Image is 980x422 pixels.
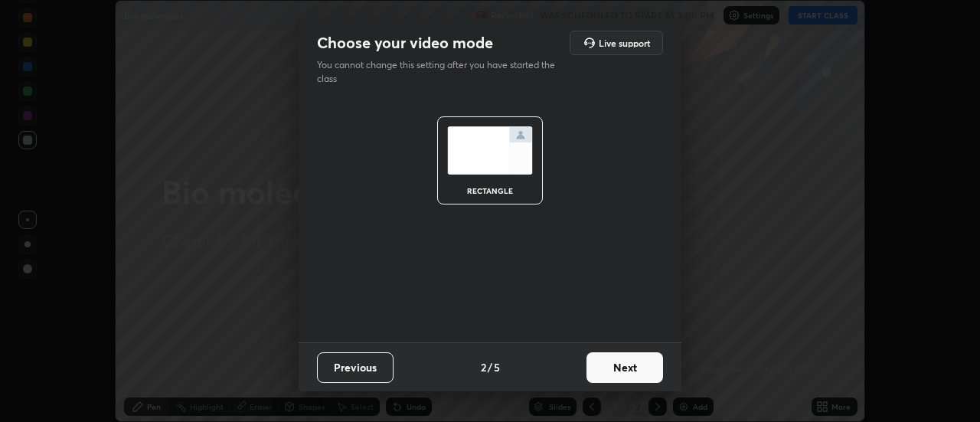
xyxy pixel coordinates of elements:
button: Previous [317,352,394,383]
h4: 5 [494,359,500,375]
h4: 2 [481,359,486,375]
h2: Choose your video mode [317,33,493,53]
h4: / [488,359,492,375]
p: You cannot change this setting after you have started the class [317,58,565,86]
button: Next [586,352,663,383]
img: normalScreenIcon.ae25ed63.svg [447,126,533,175]
h5: Live support [599,38,650,47]
div: rectangle [459,187,521,195]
